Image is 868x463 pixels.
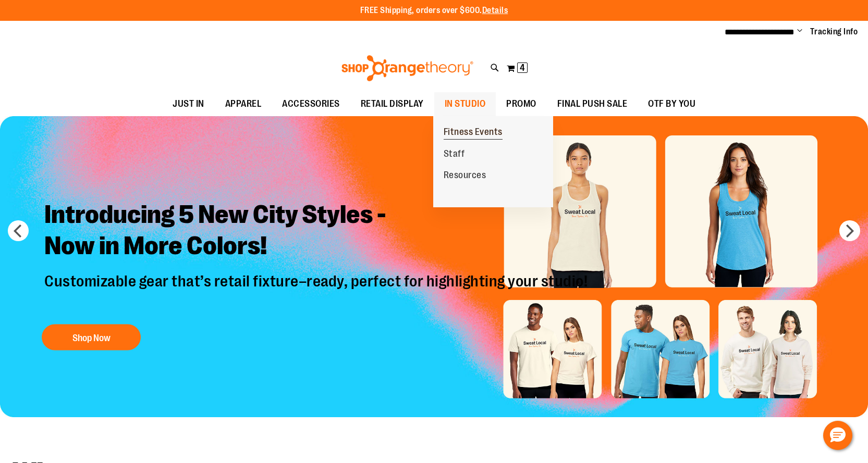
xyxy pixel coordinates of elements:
span: PROMO [506,92,536,116]
a: RETAIL DISPLAY [350,92,434,116]
span: IN STUDIO [445,92,486,116]
span: OTF BY YOU [648,92,695,116]
span: Resources [444,170,486,183]
a: OTF BY YOU [638,92,706,116]
a: ACCESSORIES [272,92,350,116]
p: Customizable gear that’s retail fixture–ready, perfect for highlighting your studio! [36,271,598,314]
button: prev [8,220,29,241]
button: Shop Now [42,324,141,350]
ul: IN STUDIO [433,116,553,207]
button: Hello, have a question? Let’s chat. [823,421,852,450]
span: RETAIL DISPLAY [361,92,424,116]
span: Fitness Events [444,127,503,140]
p: FREE Shipping, orders over $600. [360,5,508,17]
button: Account menu [797,27,802,37]
a: Tracking Info [810,26,858,37]
a: FINAL PUSH SALE [547,92,638,116]
a: Fitness Events [433,121,513,143]
span: APPAREL [225,92,262,116]
span: JUST IN [173,92,204,116]
span: Staff [444,148,465,161]
a: Introducing 5 New City Styles -Now in More Colors! Customizable gear that’s retail fixture–ready,... [36,191,598,355]
img: Shop Orangetheory [340,55,475,81]
span: FINAL PUSH SALE [557,92,628,116]
a: JUST IN [162,92,215,116]
a: APPAREL [215,92,272,116]
a: Resources [433,165,497,186]
a: IN STUDIO [434,92,496,116]
span: 4 [520,62,525,73]
button: next [839,220,860,241]
a: Details [482,6,508,15]
span: ACCESSORIES [282,92,340,116]
a: PROMO [496,92,547,116]
a: Staff [433,143,475,165]
h2: Introducing 5 New City Styles - Now in More Colors! [36,191,598,271]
